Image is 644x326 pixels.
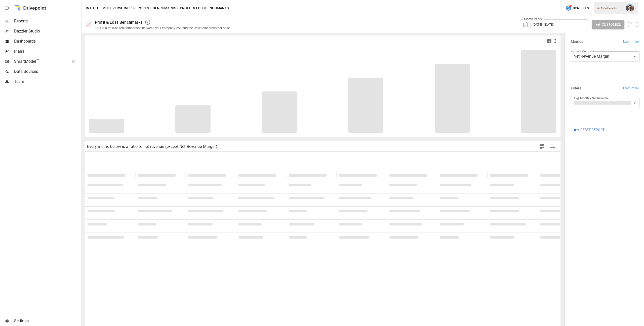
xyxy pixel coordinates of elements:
[14,69,80,75] span: Data Sources
[623,86,639,91] span: Learn more
[14,38,80,44] span: Dashboards
[547,141,558,152] button: Manage Columns
[570,125,608,134] button: Reset Report
[176,172,183,179] button: Sort
[14,58,66,64] span: SmartModel
[528,172,535,179] button: Sort
[574,96,609,100] label: Avg. Monthly Net Revenue
[131,5,132,11] div: /
[36,58,39,64] span: ™
[126,172,133,179] button: Sort
[592,20,625,29] button: Customize
[573,5,589,11] span: 0 Credits
[597,7,623,9] div: Into The Multiverse Inc
[277,172,284,179] button: Sort
[14,79,80,85] span: Team
[177,5,179,11] div: /
[327,172,334,179] button: Sort
[14,318,80,324] span: Settings
[623,39,639,44] span: Learn more
[86,22,91,27] div: 📈
[563,4,591,13] button: 0Credits
[14,18,80,24] span: Reports
[571,86,581,91] h6: Filters
[133,5,149,11] button: Reports
[533,23,553,26] span: [DATE] - [DATE]
[478,172,485,179] button: Sort
[571,39,583,45] h6: Metrics
[226,172,233,179] button: Sort
[87,144,218,149] div: Every metric below is a ratio to net revenue (except Net Revenue Margin).
[14,28,80,34] span: Dazzler Studio
[95,26,231,30] div: This is a ratio-based comparison between your company P&L and the Drivepoint customer base.
[95,20,143,25] div: Profit & Loss Benchmarks
[570,51,639,61] div: Net Revenue Margin
[626,20,632,29] button: View documentation
[634,22,640,27] button: Schedule report
[153,5,176,11] button: Benchmarks
[14,48,80,54] span: Plans
[428,172,435,179] button: Sort
[150,5,152,11] div: /
[602,21,621,28] span: Customize
[580,127,605,133] span: Reset Report
[86,5,130,11] button: Into The Multiverse Inc
[377,172,384,179] button: Sort
[523,17,544,22] label: Month Range
[574,49,590,53] label: Chart Metric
